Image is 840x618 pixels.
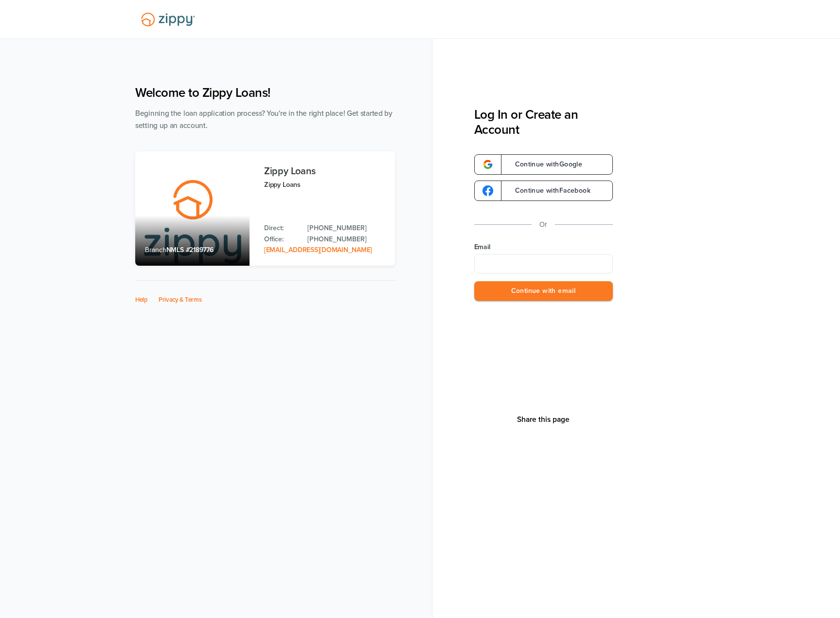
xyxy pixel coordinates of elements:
[135,8,201,31] img: Lender Logo
[264,166,385,177] h3: Zippy Loans
[474,154,613,175] a: google-logoContinue withGoogle
[135,109,393,130] span: Beginning the loan application process? You're in the right place! Get started by setting up an a...
[505,187,590,194] span: Continue with Facebook
[264,223,298,234] p: Direct:
[264,179,385,190] p: Zippy Loans
[514,415,572,424] button: Share This Page
[474,242,613,252] label: Email
[166,246,214,254] span: NMLS #2189776
[307,223,385,234] a: Direct Phone: 512-975-2947
[307,234,385,245] a: Office Phone: 512-975-2947
[474,181,613,201] a: google-logoContinue withFacebook
[505,161,583,168] span: Continue with Google
[264,234,298,245] p: Office:
[474,281,613,301] button: Continue with email
[483,159,493,170] img: google-logo
[474,107,613,137] h3: Log In or Create an Account
[474,254,613,273] input: Email Address
[135,296,148,304] a: Help
[145,246,166,254] span: Branch
[264,246,372,254] a: Email Address: zippyguide@zippymh.com
[483,185,493,196] img: google-logo
[159,296,202,304] a: Privacy & Terms
[135,85,395,100] h1: Welcome to Zippy Loans!
[539,218,547,231] p: Or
